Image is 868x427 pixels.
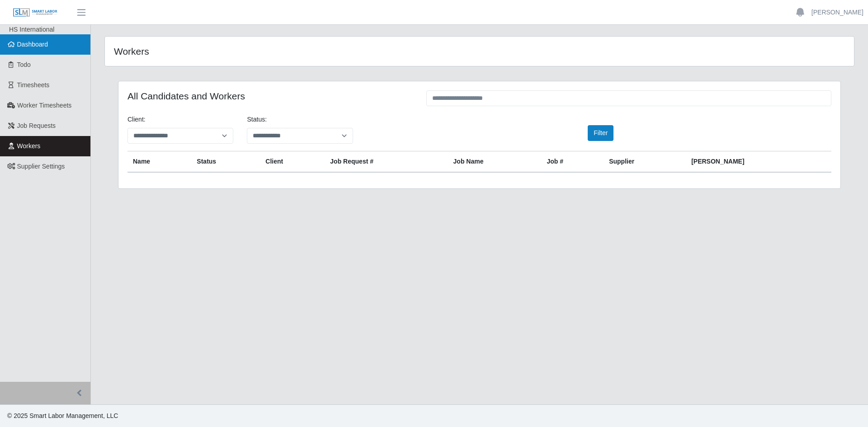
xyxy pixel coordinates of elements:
span: HS International [9,26,54,33]
h4: All Candidates and Workers [127,90,413,102]
span: Workers [17,142,41,150]
span: Job Requests [17,122,56,129]
th: Job # [541,151,604,173]
th: Client [260,151,325,173]
h4: Workers [114,46,410,57]
span: Timesheets [17,81,50,89]
th: [PERSON_NAME] [686,151,831,173]
a: [PERSON_NAME] [811,8,863,17]
span: © 2025 Smart Labor Management, LLC [7,412,118,419]
span: Todo [17,61,31,68]
th: Supplier [604,151,686,173]
span: Supplier Settings [17,163,65,170]
span: Dashboard [17,41,48,48]
img: SLM Logo [13,8,58,18]
th: Job Name [448,151,542,173]
th: Name [127,151,191,173]
th: Job Request # [325,151,448,173]
label: Client: [127,115,146,124]
button: Filter [588,125,613,141]
th: Status [191,151,260,173]
label: Status: [247,115,267,124]
span: Worker Timesheets [17,102,71,109]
